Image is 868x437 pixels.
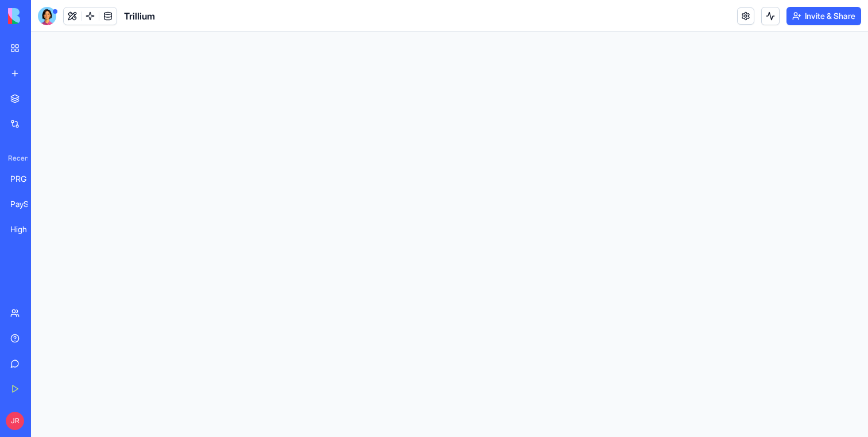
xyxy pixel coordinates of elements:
[3,154,28,163] span: Recent
[3,218,49,241] a: HighLevel Contact Extractor
[124,9,155,23] span: Trillium
[786,7,861,25] button: Invite & Share
[8,8,79,24] img: logo
[10,224,42,235] div: HighLevel Contact Extractor
[3,167,49,190] a: PRG Educational Substitute Management
[10,173,42,185] div: PRG Educational Substitute Management
[3,193,49,216] a: PayScore
[6,412,24,430] span: JR
[10,198,42,210] div: PayScore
